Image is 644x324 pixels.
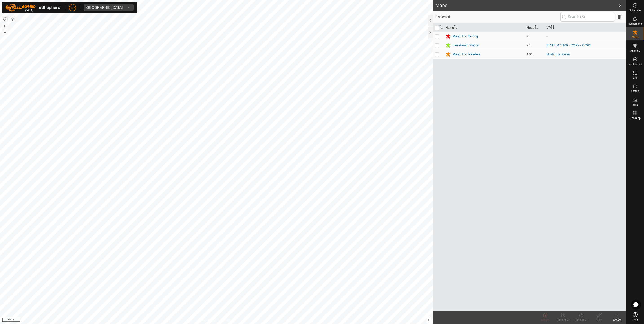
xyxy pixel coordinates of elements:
span: 70 [527,44,530,47]
input: Search (S) [560,12,615,22]
div: [GEOGRAPHIC_DATA] [85,6,123,9]
p-sorticon: Activate to sort [454,26,458,29]
div: Turn Off VP [554,318,572,322]
th: VP [545,23,626,32]
span: Manbulloo Station [84,4,125,11]
span: CP [70,5,75,10]
span: Heatmap [630,117,641,119]
span: 2 [527,35,529,38]
span: VPs [633,76,637,79]
span: Animals [630,49,640,52]
span: Mobs [632,36,638,39]
td: - [545,32,626,41]
th: Name [444,23,525,32]
span: i [428,317,429,321]
a: [DATE] 074100 - COPY - COPY [547,44,591,47]
button: + [2,24,7,29]
span: Delete [541,318,549,322]
a: Holding on water [547,53,570,56]
div: Larrakeyah Station [453,43,479,48]
span: 0 selected [436,15,560,19]
div: Turn On VP [572,318,590,322]
img: Gallagher Logo [5,4,62,12]
div: Manbulloo breeders [453,52,481,57]
span: Schedules [629,9,641,12]
div: dropdown trigger [125,4,134,11]
p-sorticon: Activate to sort [439,26,443,29]
button: Map Layers [10,16,15,22]
p-sorticon: Activate to sort [551,26,554,29]
span: Notifications [628,22,642,25]
span: Status [631,90,639,93]
a: Privacy Policy [199,318,216,322]
button: Reset Map [2,16,7,22]
a: Help [626,310,644,323]
span: 100 [527,53,532,56]
span: 3 [619,2,622,9]
div: Create [608,318,626,322]
th: Head [525,23,545,32]
span: Help [632,318,638,321]
div: Edit [590,318,608,322]
div: Manbulloo Testing [453,34,478,39]
button: – [2,29,7,35]
button: i [426,317,431,322]
p-sorticon: Activate to sort [534,26,538,29]
h2: Mobs [436,3,619,8]
a: Contact Us [221,318,234,322]
span: Neckbands [628,63,642,66]
span: Infra [632,103,638,106]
